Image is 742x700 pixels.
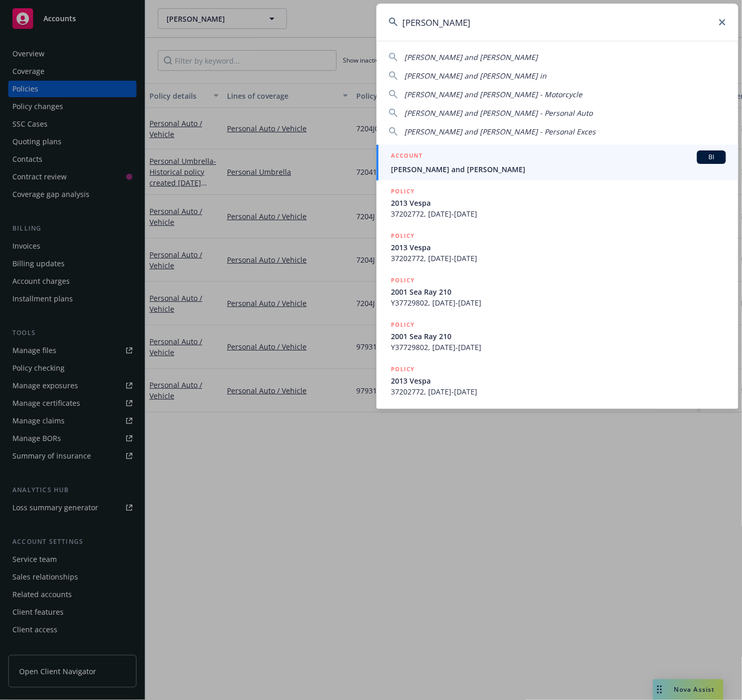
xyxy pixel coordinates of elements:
[391,275,415,285] h5: POLICY
[391,319,415,330] h5: POLICY
[391,386,726,397] span: 37202772, [DATE]-[DATE]
[404,108,593,118] span: [PERSON_NAME] and [PERSON_NAME] - Personal Auto
[391,297,726,308] span: Y37729802, [DATE]-[DATE]
[391,286,726,297] span: 2001 Sea Ray 210
[391,164,726,175] span: [PERSON_NAME] and [PERSON_NAME]
[391,375,726,386] span: 2013 Vespa
[391,253,726,264] span: 37202772, [DATE]-[DATE]
[404,127,596,136] span: [PERSON_NAME] and [PERSON_NAME] - Personal Exces
[404,89,582,99] span: [PERSON_NAME] and [PERSON_NAME] - Motorcycle
[376,145,738,180] a: ACCOUNTBI[PERSON_NAME] and [PERSON_NAME]
[391,364,415,374] h5: POLICY
[404,71,547,81] span: [PERSON_NAME] and [PERSON_NAME] in
[391,197,726,208] span: 2013 Vespa
[376,4,738,41] input: Search...
[376,180,738,225] a: POLICY2013 Vespa37202772, [DATE]-[DATE]
[701,153,722,162] span: BI
[391,208,726,219] span: 37202772, [DATE]-[DATE]
[391,342,726,353] span: Y37729802, [DATE]-[DATE]
[376,314,738,358] a: POLICY2001 Sea Ray 210Y37729802, [DATE]-[DATE]
[391,331,726,342] span: 2001 Sea Ray 210
[376,358,738,403] a: POLICY2013 Vespa37202772, [DATE]-[DATE]
[391,150,422,163] h5: ACCOUNT
[404,52,538,62] span: [PERSON_NAME] and [PERSON_NAME]
[391,242,726,253] span: 2013 Vespa
[376,269,738,314] a: POLICY2001 Sea Ray 210Y37729802, [DATE]-[DATE]
[391,231,415,241] h5: POLICY
[376,225,738,269] a: POLICY2013 Vespa37202772, [DATE]-[DATE]
[391,186,415,196] h5: POLICY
